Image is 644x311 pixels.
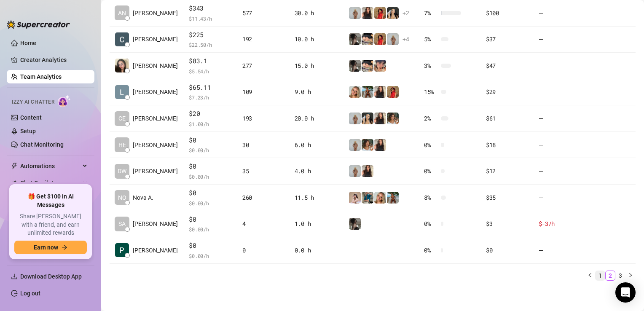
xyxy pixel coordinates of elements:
[14,193,87,209] span: 🎁 Get $100 in AI Messages
[189,40,232,49] span: $ 22.50 /h
[628,273,633,278] span: right
[118,166,126,176] span: DW
[242,61,284,70] div: 277
[362,33,373,45] img: Harley
[486,166,529,176] div: $12
[295,246,339,255] div: 0.0 h
[58,95,71,107] img: AI Chatter
[362,60,373,72] img: Harley
[295,87,339,97] div: 9.0 h
[625,271,636,281] li: Next Page
[534,53,583,79] td: —
[486,8,529,18] div: $100
[374,33,386,45] img: bellatendresse
[115,32,129,46] img: Carl Belotindos
[20,141,64,148] a: Chat Monitoring
[189,135,232,145] span: $0
[424,140,437,150] span: 0 %
[349,60,361,72] img: daiisyjane
[486,114,529,123] div: $61
[295,140,339,150] div: 6.0 h
[133,193,153,202] span: Nova A.
[295,35,339,44] div: 10.0 h
[62,244,67,250] span: arrow-right
[534,158,583,185] td: —
[20,128,36,134] a: Setup
[424,114,437,123] span: 2 %
[7,20,70,29] img: logo-BBDzfeDw.svg
[606,271,615,280] a: 2
[588,273,593,278] span: left
[242,166,284,176] div: 35
[189,56,232,66] span: $83.1
[242,8,284,18] div: 577
[585,271,595,281] button: left
[295,8,339,18] div: 30.0 h
[118,193,126,202] span: NO
[189,252,232,260] span: $ 0.00 /h
[349,113,361,124] img: Barbi
[387,192,399,204] img: Libby
[12,98,54,106] span: Izzy AI Chatter
[242,87,284,97] div: 109
[189,83,232,93] span: $65.11
[189,199,232,207] span: $ 0.00 /h
[242,246,284,255] div: 0
[534,105,583,132] td: —
[349,33,361,45] img: daiisyjane
[362,139,373,151] img: i_want_candy
[133,8,178,18] span: [PERSON_NAME]
[349,218,361,230] img: daiisyjane
[34,244,58,251] span: Earn now
[349,165,361,177] img: Barbi
[374,113,386,124] img: diandradelgado
[349,7,361,19] img: Barbi
[115,59,129,72] img: Joy Gabrielle P…
[387,33,399,45] img: Barbi
[596,271,605,280] a: 1
[295,114,339,123] div: 20.0 h
[133,166,178,176] span: [PERSON_NAME]
[133,35,178,44] span: [PERSON_NAME]
[189,172,232,181] span: $ 0.00 /h
[118,219,126,228] span: SA
[486,61,529,70] div: $47
[402,35,409,44] span: + 4
[615,271,625,281] li: 3
[295,193,339,202] div: 11.5 h
[295,61,339,70] div: 15.0 h
[424,8,437,18] span: 7 %
[133,219,178,228] span: [PERSON_NAME]
[374,139,386,151] img: diandradelgado
[189,214,232,225] span: $0
[295,219,339,228] div: 1.0 h
[387,7,399,19] img: badbree-shoe_lab
[362,192,373,204] img: Eavnc
[539,219,578,228] div: $-3 /h
[189,241,232,251] span: $0
[189,30,232,40] span: $225
[585,271,595,281] li: Previous Page
[20,290,40,297] a: Log out
[295,166,339,176] div: 4.0 h
[115,85,129,99] img: Lorenzo
[362,86,373,98] img: Libby
[374,192,386,204] img: Cara
[349,139,361,151] img: Barbi
[189,225,232,233] span: $ 0.00 /h
[374,7,386,19] img: bellatendresse
[374,86,386,98] img: diandradelgado
[118,140,126,150] span: HE
[242,35,284,44] div: 192
[115,243,129,257] img: Paige
[242,219,284,228] div: 4
[11,180,16,186] img: Chat Copilot
[486,246,529,255] div: $0
[189,120,232,128] span: $ 1.00 /h
[20,114,42,121] a: Content
[11,163,18,169] span: thunderbolt
[118,114,126,123] span: CE
[14,212,87,237] span: Share [PERSON_NAME] with a friend, and earn unlimited rewards
[534,185,583,211] td: —
[133,140,178,150] span: [PERSON_NAME]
